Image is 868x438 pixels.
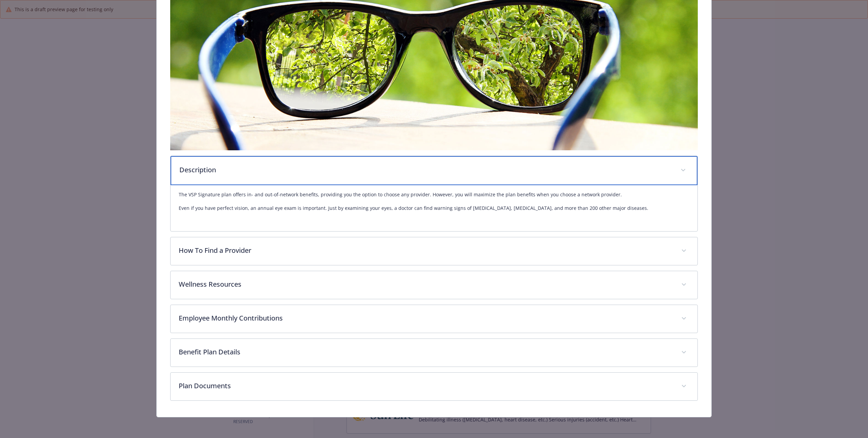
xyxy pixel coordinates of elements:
div: Description [171,185,697,231]
p: How To Find a Provider [179,245,673,256]
p: Employee Monthly Contributions [179,313,673,323]
p: Benefit Plan Details [179,347,673,357]
div: Plan Documents [171,373,697,400]
p: The VSP Signature plan offers in- and out-of-network benefits, providing you the option to choose... [179,191,689,199]
p: Plan Documents [179,381,673,391]
p: Description [179,165,672,175]
div: Employee Monthly Contributions [171,305,697,333]
div: How To Find a Provider [171,237,697,265]
div: Description [171,156,697,185]
div: Wellness Resources [171,271,697,299]
p: Even if you have perfect vision, an annual eye exam is important. Just by examining your eyes, a ... [179,204,689,212]
p: Wellness Resources [179,279,673,289]
div: Benefit Plan Details [171,339,697,367]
